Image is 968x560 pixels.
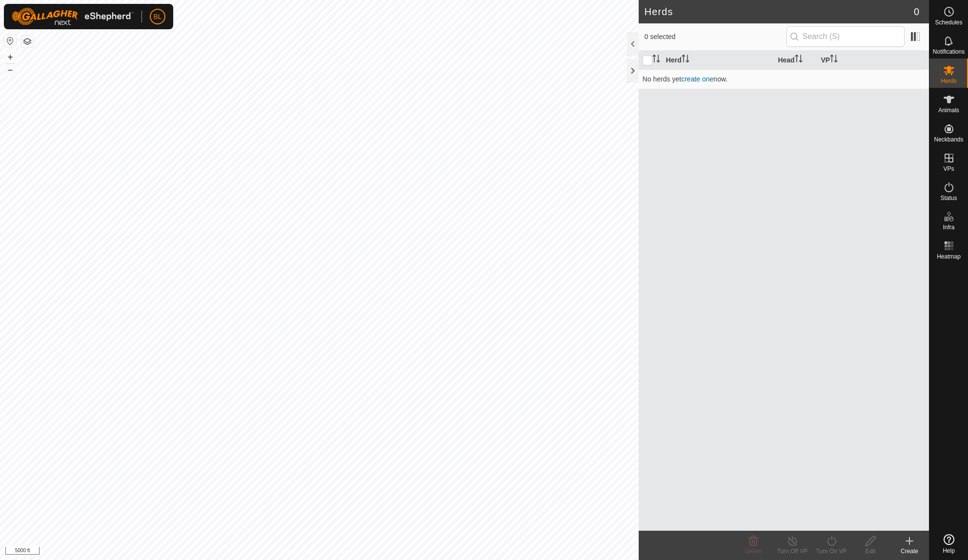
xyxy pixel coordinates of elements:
[933,49,965,55] span: Notifications
[745,548,762,555] span: Delete
[645,32,786,42] span: 0 selected
[941,78,956,84] span: Herds
[774,51,817,70] th: Head
[281,547,317,556] a: Privacy Policy
[943,166,954,172] span: VPs
[21,36,33,47] button: Map Layers
[943,548,955,554] span: Help
[639,69,929,89] td: No herds yet now.
[645,6,914,18] h2: Herds
[4,51,16,63] button: +
[153,12,161,22] span: BL
[830,56,838,64] p-sorticon: Activate to sort
[329,547,358,556] a: Contact Us
[851,547,890,556] div: Edit
[943,224,954,230] span: Infra
[937,254,961,260] span: Heatmap
[938,107,959,113] span: Animals
[935,20,962,25] span: Schedules
[773,547,812,556] div: Turn Off VP
[682,56,689,64] p-sorticon: Activate to sort
[4,35,16,47] button: Reset Map
[940,195,957,201] span: Status
[4,64,16,76] button: –
[12,8,134,25] img: Gallagher Logo
[662,51,774,70] th: Herd
[795,56,803,64] p-sorticon: Activate to sort
[812,547,851,556] div: Turn On VP
[681,75,713,83] a: create one
[934,137,963,142] span: Neckbands
[817,51,929,70] th: VP
[929,530,968,558] a: Help
[890,547,929,556] div: Create
[786,26,905,47] input: Search (S)
[914,4,919,19] span: 0
[652,56,660,64] p-sorticon: Activate to sort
